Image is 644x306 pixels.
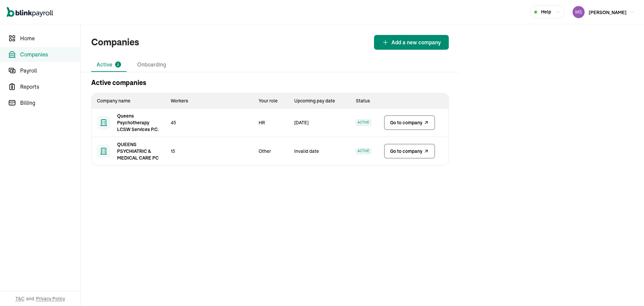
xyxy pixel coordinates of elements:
[541,8,551,15] span: Help
[20,99,80,107] span: Billing
[589,9,627,15] span: [PERSON_NAME]
[26,295,34,302] span: and
[20,34,80,42] span: Home
[91,35,139,49] h1: Companies
[356,120,371,126] span: ACTIVE
[165,137,253,166] td: 15
[132,58,171,72] li: Onboarding
[253,93,289,108] th: Your role
[117,113,160,133] span: Queens Psychotherapy LCSW Services P.C.
[570,5,637,19] button: [PERSON_NAME]
[117,62,119,67] span: 2
[20,83,80,91] span: Reports
[384,144,435,159] a: Go to company
[289,137,351,166] td: Invalid date
[289,108,351,137] td: [DATE]
[91,78,146,88] h2: Active companies
[289,93,351,108] th: Upcoming pay date
[91,58,126,72] li: Active
[253,108,289,137] td: HR
[7,2,53,22] nav: Global
[20,67,80,75] span: Payroll
[165,93,253,108] th: Workers
[36,295,65,302] span: Privacy Policy
[253,137,289,166] td: Other
[530,5,565,18] button: Help
[391,38,441,46] span: Add a new company
[165,108,253,137] td: 45
[351,93,381,108] th: Status
[92,93,165,108] th: Company name
[390,148,422,155] span: Go to company
[15,295,24,302] span: T&C
[356,148,371,154] span: ACTIVE
[20,50,80,58] span: Companies
[117,141,160,161] span: QUEENS PSYCHIATRIC & MEDICAL CARE PC
[532,233,644,306] iframe: Chat Widget
[374,35,449,50] button: Add a new company
[384,115,435,130] a: Go to company
[390,119,422,126] span: Go to company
